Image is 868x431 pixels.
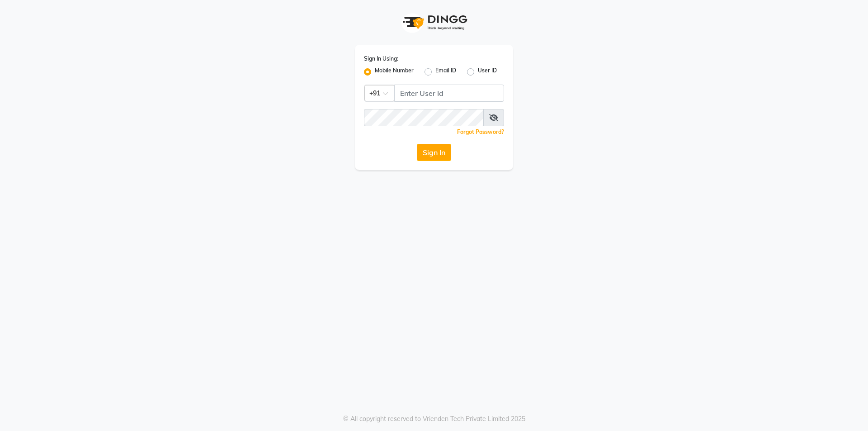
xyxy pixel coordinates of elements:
a: Forgot Password? [457,128,504,135]
input: Username [394,85,504,102]
img: logo1.svg [398,9,470,36]
label: Mobile Number [375,66,414,77]
button: Sign In [417,144,451,161]
label: Sign In Using: [364,55,398,63]
input: Username [364,109,484,126]
label: Email ID [435,66,456,77]
label: User ID [478,66,497,77]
